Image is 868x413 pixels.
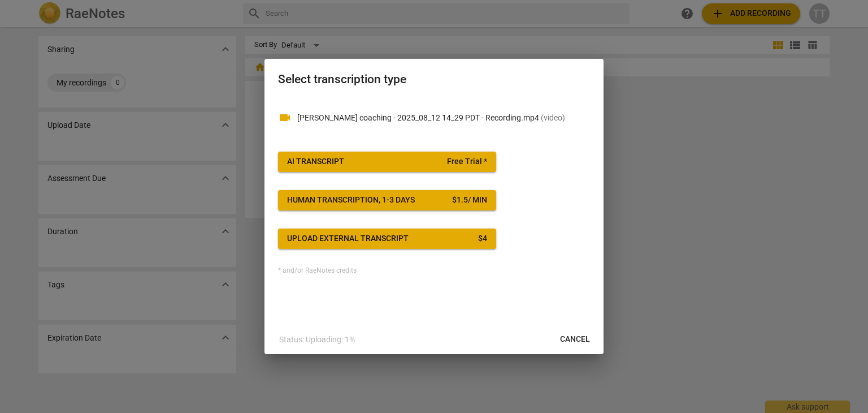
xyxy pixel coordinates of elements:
[560,334,590,345] span: Cancel
[278,152,496,172] button: AI TranscriptFree Trial *
[278,190,496,210] button: Human transcription, 1-3 days$1.5/ min
[541,113,565,122] span: ( video )
[447,156,487,167] span: Free Trial *
[278,72,590,87] h2: Select transcription type
[278,229,496,249] button: Upload external transcript$4
[278,267,590,275] div: * and/or RaeNotes credits
[478,233,487,244] div: $ 4
[287,156,344,167] div: AI Transcript
[297,112,590,124] p: Jennifer _Tina coaching - 2025_08_12 14_29 PDT - Recording.mp4(video)
[551,329,599,350] button: Cancel
[287,233,409,244] div: Upload external transcript
[278,111,292,124] span: videocam
[452,195,487,206] div: $ 1.5 / min
[279,334,355,346] p: Status: Uploading: 1%
[287,195,415,206] div: Human transcription, 1-3 days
